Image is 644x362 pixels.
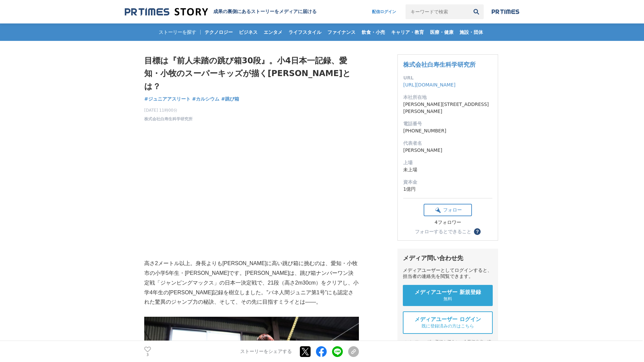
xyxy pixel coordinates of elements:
a: 成果の裏側にあるストーリーをメディアに届ける 成果の裏側にあるストーリーをメディアに届ける [125,7,317,16]
a: ライフスタイル [286,23,324,41]
a: 株式会社白寿生科学研究所 [144,116,193,122]
span: 既に登録済みの方はこちら [422,323,474,329]
span: ビジネス [236,29,260,35]
a: ビジネス [236,23,260,41]
dt: 本社所在地 [403,94,492,101]
img: prtimes [492,9,519,14]
button: ？ [474,228,481,235]
span: ライフスタイル [286,29,324,35]
a: #ジュニアアスリート [144,96,191,103]
p: 高さ2メートル以上。身長よりも[PERSON_NAME]に高い跳び箱に挑むのは、愛知・小牧市の小学5年生・[PERSON_NAME]です。[PERSON_NAME]は、跳び箱ナンバーワン決定戦「... [144,259,359,307]
span: ？ [475,229,480,234]
dd: 未上場 [403,166,492,173]
a: メディアユーザー ログイン 既に登録済みの方はこちら [403,311,493,334]
a: 医療・健康 [427,23,456,41]
span: 施設・団体 [457,29,486,35]
a: キャリア・教育 [388,23,427,41]
a: [URL][DOMAIN_NAME] [403,82,455,87]
span: キャリア・教育 [388,29,427,35]
span: #跳び箱 [221,96,239,102]
a: 飲食・小売 [359,23,388,41]
a: #跳び箱 [221,96,239,103]
a: テクノロジー [202,23,235,41]
a: 配信ログイン [365,4,403,19]
dd: 1億円 [403,186,492,193]
dd: [PERSON_NAME][STREET_ADDRESS][PERSON_NAME] [403,101,492,115]
span: 無料 [443,296,452,302]
span: メディアユーザー ログイン [415,316,481,323]
span: テクノロジー [202,29,235,35]
span: ファイナンス [325,29,358,35]
p: ストーリーをシェアする [240,349,292,355]
a: メディアユーザー 新規登録 無料 [403,285,493,306]
dt: 電話番号 [403,120,492,127]
div: メディアユーザーとしてログインすると、担当者の連絡先を閲覧できます。 [403,267,493,280]
dt: 上場 [403,159,492,166]
a: ファイナンス [325,23,358,41]
img: 成果の裏側にあるストーリーをメディアに届ける [125,7,208,16]
span: #カルシウム [192,96,220,102]
span: [DATE] 11時00分 [144,107,193,113]
h2: 成果の裏側にあるストーリーをメディアに届ける [213,9,317,15]
input: キーワードで検索 [406,4,469,19]
p: 3 [144,353,151,356]
span: 飲食・小売 [359,29,388,35]
a: エンタメ [261,23,285,41]
dd: [PHONE_NUMBER] [403,127,492,134]
a: #カルシウム [192,96,220,103]
div: フォローするとできること [415,229,471,234]
dt: 代表者名 [403,140,492,147]
a: 株式会社白寿生科学研究所 [403,61,476,68]
div: メディア問い合わせ先 [403,254,493,262]
button: 検索 [469,4,484,19]
h1: 目標は『前人未踏の跳び箱30段』。小4日本一記録、愛知・小牧のスーパーキッズが描く[PERSON_NAME]とは？ [144,54,359,93]
span: エンタメ [261,29,285,35]
span: メディアユーザー 新規登録 [415,289,481,296]
span: #ジュニアアスリート [144,96,191,102]
div: 4フォロワー [424,220,472,226]
dt: 資本金 [403,179,492,186]
button: フォロー [424,204,472,216]
dt: URL [403,74,492,81]
dd: [PERSON_NAME] [403,147,492,154]
span: 医療・健康 [427,29,456,35]
a: 施設・団体 [457,23,486,41]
